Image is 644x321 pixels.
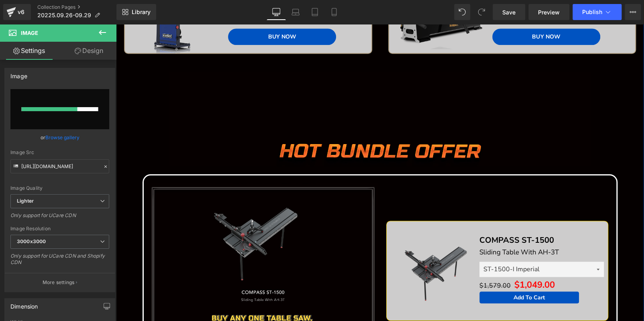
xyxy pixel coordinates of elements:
b: 3000x3000 [17,238,46,244]
span: $1,049.00 [398,255,439,267]
div: Image Resolution [10,226,109,232]
span: Add To Cart [397,270,429,277]
span: Publish [582,9,602,15]
iframe: To enrich screen reader interactions, please activate Accessibility in Grammarly extension settings [116,24,644,321]
p: More settings [43,279,75,286]
div: Dimension [10,299,38,310]
div: v6 [16,7,26,17]
div: Image [10,68,27,79]
a: Laptop [286,4,305,20]
img: COMPASS ST-1500 Sliding Table [283,209,355,280]
button: More settings [5,273,115,292]
button: Redo [473,4,489,20]
a: Desktop [267,4,286,20]
button: Publish [573,4,622,20]
a: v6 [3,4,31,20]
span: 20225.09.26-09.29 [37,12,91,18]
button: Add To Cart [363,267,463,279]
button: Undo [454,4,470,20]
span: Image [21,30,38,36]
b: Lighter [17,198,34,204]
div: Only support for UCare CDN [10,212,109,224]
a: Browse gallery [45,130,79,144]
div: Image Src [10,150,109,155]
span: Library [132,8,151,16]
b: COMPASS ST-1500 [363,211,438,221]
a: Tablet [305,4,324,20]
input: Link [10,159,109,173]
a: Mobile [324,4,344,20]
span: $1,579.00 [363,257,395,266]
a: New Library [116,4,156,20]
div: Only support for UCare CDN and Shopify CDN [10,253,109,271]
span: Save [502,8,516,16]
a: Design [60,42,118,60]
span: Preview [538,8,560,16]
div: Image Quality [10,185,109,191]
a: Collection Pages [37,4,116,10]
button: More [625,4,641,20]
a: Preview [528,4,569,20]
div: or [10,133,109,142]
font: Sliding Table With AH-3T [363,223,443,233]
